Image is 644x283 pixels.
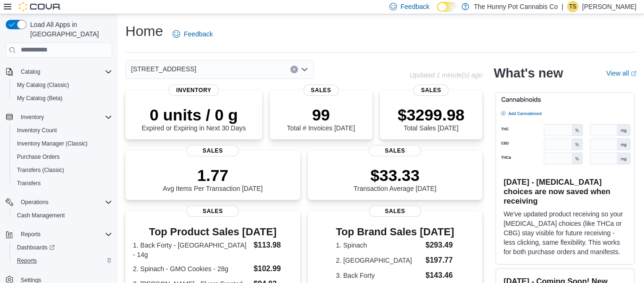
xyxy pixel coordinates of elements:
button: My Catalog (Beta) [9,92,116,105]
span: Inventory Count [13,125,112,136]
span: Dashboards [13,242,112,253]
a: Cash Management [13,210,68,221]
svg: External link [631,71,636,77]
a: Transfers (Classic) [13,164,68,176]
span: Catalog [21,68,40,76]
span: Purchase Orders [13,151,112,163]
input: Dark Mode [437,2,457,12]
dd: $293.49 [426,240,454,251]
div: Transaction Average [DATE] [354,166,437,192]
button: Open list of options [301,66,308,73]
span: TS [569,1,576,12]
span: My Catalog (Classic) [13,79,112,91]
img: Cova [19,2,61,11]
a: My Catalog (Classic) [13,79,73,91]
button: Inventory Manager (Classic) [9,137,116,150]
span: Cash Management [13,210,112,221]
button: Inventory Count [9,124,116,137]
span: Sales [369,145,421,156]
p: $33.33 [354,166,437,185]
div: Total # Invoices [DATE] [287,105,355,132]
p: $3299.98 [397,105,464,124]
p: The Hunny Pot Cannabis Co [474,1,558,12]
a: Feedback [169,25,216,43]
span: Sales [413,85,449,96]
span: Inventory [169,85,219,96]
dd: $143.46 [426,270,454,281]
button: Inventory [2,111,116,124]
p: We've updated product receiving so your [MEDICAL_DATA] choices (like THCa or CBG) stay visible fo... [504,209,627,257]
div: Expired or Expiring in Next 30 Days [142,105,246,132]
dt: 1. Back Forty - [GEOGRAPHIC_DATA] - 14g [133,240,250,259]
button: Cash Management [9,209,116,222]
a: Purchase Orders [13,151,64,163]
dd: $197.77 [426,255,454,266]
button: Clear input [290,66,298,73]
dt: 3. Back Forty [336,271,421,280]
span: Feedback [184,29,213,39]
span: Catalog [17,66,112,77]
button: Inventory [17,111,48,123]
div: Tash Slothouber [567,1,578,12]
span: My Catalog (Beta) [13,93,112,104]
span: Transfers (Classic) [17,166,64,174]
span: Feedback [401,2,429,11]
dd: $102.99 [254,263,293,274]
dd: $113.98 [254,240,293,251]
h3: [DATE] - [MEDICAL_DATA] choices are now saved when receiving [504,177,627,206]
p: [PERSON_NAME] [582,1,636,12]
span: Reports [17,229,112,240]
dt: 1. Spinach [336,240,421,250]
a: My Catalog (Beta) [13,93,66,104]
span: My Catalog (Classic) [17,81,69,89]
span: Operations [17,197,112,208]
h2: What's new [494,66,563,81]
p: 1.77 [163,166,263,185]
p: 99 [287,105,355,124]
div: Avg Items Per Transaction [DATE] [163,166,263,192]
span: Inventory [21,113,44,121]
span: Transfers [13,178,112,189]
button: Catalog [2,65,116,78]
span: Reports [21,231,41,238]
span: Inventory [17,111,112,123]
h1: Home [125,22,163,41]
p: | [561,1,563,12]
span: Purchase Orders [17,153,60,161]
span: Transfers (Classic) [13,164,112,176]
span: Load All Apps in [GEOGRAPHIC_DATA] [26,20,112,39]
span: Sales [303,85,339,96]
span: [STREET_ADDRESS] [131,63,196,75]
h3: Top Product Sales [DATE] [133,226,293,238]
span: Sales [187,206,239,217]
span: Cash Management [17,212,65,219]
span: Reports [13,255,112,266]
div: Total Sales [DATE] [397,105,464,132]
button: My Catalog (Classic) [9,78,116,92]
span: Operations [21,198,49,206]
span: Reports [17,257,37,265]
button: Operations [2,196,116,209]
dt: 2. Spinach - GMO Cookies - 28g [133,264,250,274]
span: Sales [369,206,421,217]
button: Catalog [17,66,44,77]
p: Updated 1 minute(s) ago [410,71,482,79]
span: Sales [187,145,239,156]
a: Inventory Count [13,125,61,136]
a: View allExternal link [606,69,636,77]
span: Inventory Manager (Classic) [13,138,112,149]
span: My Catalog (Beta) [17,94,63,102]
a: Inventory Manager (Classic) [13,138,91,149]
a: Reports [13,255,41,266]
span: Inventory Count [17,127,57,134]
button: Reports [9,254,116,267]
button: Transfers (Classic) [9,163,116,177]
span: Transfers [17,180,41,187]
p: 0 units / 0 g [142,105,246,124]
button: Operations [17,197,52,208]
a: Dashboards [13,242,58,253]
span: Inventory Manager (Classic) [17,140,88,147]
a: Transfers [13,178,44,189]
button: Purchase Orders [9,150,116,163]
